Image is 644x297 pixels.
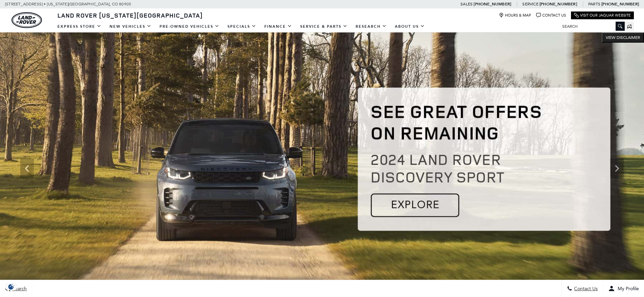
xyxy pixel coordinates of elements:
[156,21,223,32] a: Pre-Owned Vehicles
[574,13,631,18] a: Visit Our Jaguar Website
[540,1,577,7] a: [PHONE_NUMBER]
[296,21,352,32] a: Service & Parts
[5,2,131,6] a: [STREET_ADDRESS] • [US_STATE][GEOGRAPHIC_DATA], CO 80905
[588,2,600,6] span: Parts
[615,286,639,292] span: My Profile
[223,21,260,32] a: Specials
[53,11,207,19] a: Land Rover [US_STATE][GEOGRAPHIC_DATA]
[391,21,429,32] a: About Us
[602,32,644,43] button: VIEW DISCLAIMER
[260,21,296,32] a: Finance
[460,2,473,6] span: Sales
[606,35,640,40] span: VIEW DISCLAIMER
[11,12,42,28] img: Land Rover
[3,283,19,290] section: Click to Open Cookie Consent Modal
[352,21,391,32] a: Research
[536,13,566,18] a: Contact Us
[474,1,511,7] a: [PHONE_NUMBER]
[3,283,19,290] img: Opt-Out Icon
[53,21,429,32] nav: Main Navigation
[53,21,105,32] a: EXPRESS STORE
[105,21,156,32] a: New Vehicles
[11,12,42,28] a: land-rover
[603,280,644,297] button: user-profile-menu
[499,13,531,18] a: Hours & Map
[522,2,538,6] span: Service
[572,286,598,292] span: Contact Us
[57,11,203,19] span: Land Rover [US_STATE][GEOGRAPHIC_DATA]
[601,1,639,7] a: [PHONE_NUMBER]
[557,22,625,30] input: Search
